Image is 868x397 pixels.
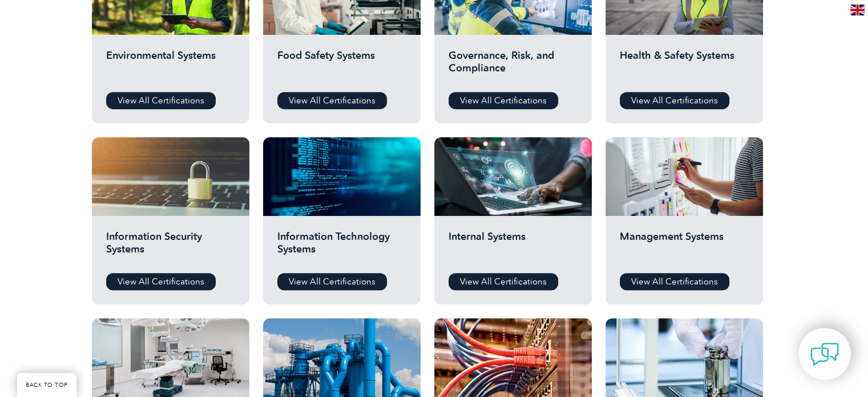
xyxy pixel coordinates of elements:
a: View All Certifications [620,92,729,109]
a: View All Certifications [106,273,216,290]
h2: Governance, Risk, and Compliance [449,49,578,83]
a: View All Certifications [277,273,387,290]
h2: Internal Systems [449,230,578,264]
h2: Health & Safety Systems [620,49,749,83]
h2: Food Safety Systems [277,49,406,83]
a: View All Certifications [449,273,558,290]
a: View All Certifications [277,92,387,109]
a: View All Certifications [449,92,558,109]
h2: Information Technology Systems [277,230,406,264]
a: View All Certifications [106,92,216,109]
a: View All Certifications [620,273,729,290]
a: BACK TO TOP [17,373,76,397]
img: contact-chat.png [810,340,839,368]
h2: Information Security Systems [106,230,235,264]
img: en [850,5,865,15]
h2: Management Systems [620,230,749,264]
h2: Environmental Systems [106,49,235,83]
